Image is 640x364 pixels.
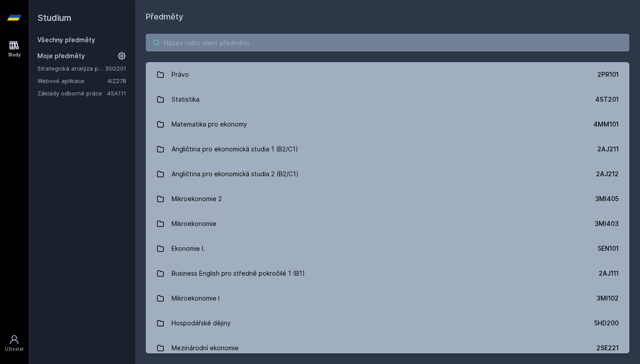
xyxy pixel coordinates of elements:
[146,211,629,236] a: Mikroekonomie 3MI403
[596,294,619,303] div: 3MI102
[37,64,105,73] a: Strategická analýza pro informatiky a statistiky
[146,162,629,186] a: Angličtina pro ekonomická studia 2 (B2/C1) 2AJ212
[146,34,629,51] input: Název nebo ident předmětu…
[172,339,239,357] div: Mezinárodní ekonomie
[146,286,629,311] a: Mikroekonomie I 3MI102
[172,91,200,108] div: Statistika
[146,311,629,336] a: Hospodářské dějiny 5HD200
[172,190,222,208] div: Mikroekonomie 2
[598,244,619,253] div: 5EN101
[108,77,126,84] a: 4IZ278
[2,330,27,357] a: Uživatel
[597,70,619,79] div: 2PR101
[105,65,126,72] a: 3SG201
[107,90,126,97] a: 4SA111
[5,346,24,352] div: Uživatel
[595,219,619,228] div: 3MI403
[172,165,299,183] div: Angličtina pro ekonomická studia 2 (B2/C1)
[37,76,108,85] a: Webové aplikace
[595,95,619,104] div: 4ST201
[146,261,629,286] a: Business English pro středně pokročilé 1 (B1) 2AJ111
[172,314,231,332] div: Hospodářské dějiny
[146,236,629,261] a: Ekonomie I. 5EN101
[146,62,629,87] a: Právo 2PR101
[172,140,298,158] div: Angličtina pro ekonomická studia 1 (B2/C1)
[146,137,629,162] a: Angličtina pro ekonomická studia 1 (B2/C1) 2AJ211
[172,66,189,83] div: Právo
[172,215,216,233] div: Mikroekonomie
[597,145,619,154] div: 2AJ211
[37,89,107,98] a: Základy odborné práce
[37,36,95,44] a: Všechny předměty
[146,87,629,112] a: Statistika 4ST201
[172,289,220,307] div: Mikroekonomie I
[599,269,619,278] div: 2AJ111
[594,319,619,328] div: 5HD200
[2,36,27,63] a: Study
[593,120,619,129] div: 4MM101
[595,194,619,203] div: 3MI405
[172,265,305,282] div: Business English pro středně pokročilé 1 (B1)
[596,344,619,352] div: 2SE221
[172,115,247,133] div: Matematika pro ekonomy
[146,186,629,211] a: Mikroekonomie 2 3MI405
[8,51,21,58] div: Study
[146,11,629,23] h1: Předměty
[596,170,619,178] div: 2AJ212
[146,112,629,137] a: Matematika pro ekonomy 4MM101
[37,51,85,60] span: Moje předměty
[146,336,629,360] a: Mezinárodní ekonomie 2SE221
[172,240,205,257] div: Ekonomie I.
